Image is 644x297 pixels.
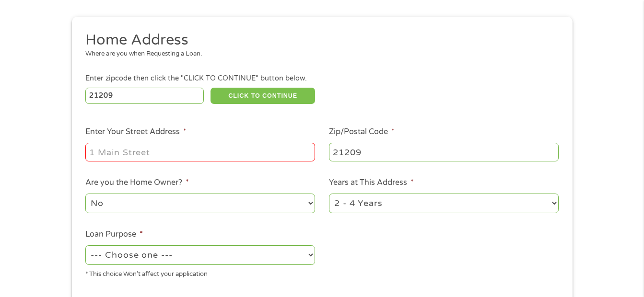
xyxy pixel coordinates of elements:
div: Enter zipcode then click the "CLICK TO CONTINUE" button below. [85,73,558,84]
input: 1 Main Street [85,143,315,161]
label: Years at This Address [329,178,414,188]
input: Enter Zipcode (e.g 01510) [85,88,204,104]
label: Enter Your Street Address [85,127,187,137]
label: Zip/Postal Code [329,127,395,137]
button: CLICK TO CONTINUE [211,88,315,104]
div: Where are you when Requesting a Loan. [85,49,551,59]
label: Loan Purpose [85,229,143,240]
h2: Home Address [85,31,551,50]
div: * This choice Won’t affect your application [85,266,315,279]
label: Are you the Home Owner? [85,178,189,188]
